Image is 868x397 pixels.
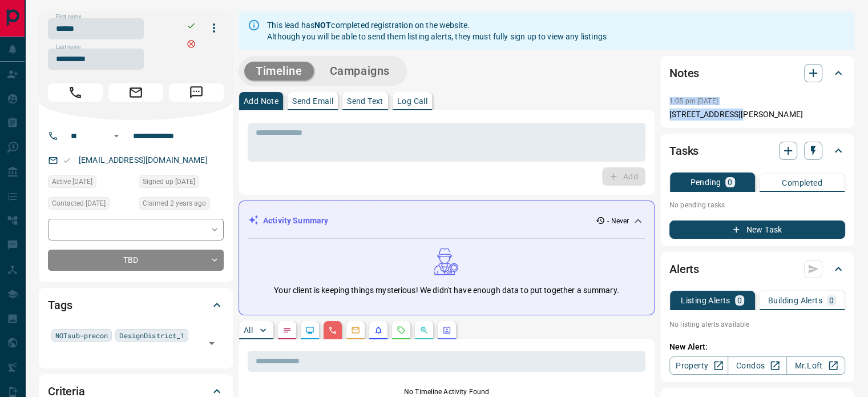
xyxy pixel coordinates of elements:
[351,326,360,335] svg: Emails
[244,326,253,334] p: All
[669,341,845,353] p: New Alert:
[690,178,721,186] p: Pending
[282,326,292,335] svg: Notes
[374,326,383,335] svg: Listing Alerts
[669,64,699,82] h2: Notes
[248,210,645,231] div: Activity Summary- Never
[669,97,718,105] p: 1:05 pm [DATE]
[48,291,224,319] div: Tags
[139,175,224,191] div: Wed Dec 14 2022
[79,155,208,165] a: [EMAIL_ADDRESS][DOMAIN_NAME]
[48,83,103,102] span: Call
[204,335,220,351] button: Open
[274,284,619,296] p: Your client is keeping things mysterious! We didn't have enough data to put together a summary.
[56,13,81,21] label: First name
[267,15,607,47] div: This lead has completed registration on the website. Although you will be able to send them listi...
[263,215,328,227] p: Activity Summary
[139,197,224,213] div: Wed Dec 14 2022
[829,296,834,304] p: 0
[292,97,333,105] p: Send Email
[768,296,822,304] p: Building Alerts
[397,97,427,105] p: Log Call
[318,62,401,81] button: Campaigns
[669,260,699,278] h2: Alerts
[681,296,730,304] p: Listing Alerts
[728,178,732,186] p: 0
[669,59,845,87] div: Notes
[669,356,728,375] a: Property
[56,43,81,51] label: Last name
[244,97,278,105] p: Add Note
[108,83,163,102] span: Email
[48,197,133,213] div: Fri May 19 2023
[110,129,123,143] button: Open
[397,326,406,335] svg: Requests
[55,330,108,341] span: NOTsub-precon
[63,157,71,165] svg: Email Valid
[48,175,133,191] div: Wed Dec 14 2022
[52,176,92,187] span: Active [DATE]
[607,216,629,226] p: - Never
[786,356,845,375] a: Mr.Loft
[669,137,845,165] div: Tasks
[442,326,451,335] svg: Agent Actions
[669,220,845,239] button: New Task
[314,21,331,30] strong: NOT
[782,179,822,187] p: Completed
[737,296,742,304] p: 0
[669,197,845,214] p: No pending tasks
[48,250,224,271] div: TBD
[347,97,383,105] p: Send Text
[119,330,184,341] span: DesignDistrict_1
[328,326,337,335] svg: Calls
[669,142,699,160] h2: Tasks
[728,356,786,375] a: Condos
[143,176,195,187] span: Signed up [DATE]
[244,62,314,81] button: Timeline
[52,198,106,209] span: Contacted [DATE]
[169,83,224,102] span: Message
[669,319,845,330] p: No listing alerts available
[48,296,72,314] h2: Tags
[669,109,845,121] p: [STREET_ADDRESS][PERSON_NAME]
[305,326,314,335] svg: Lead Browsing Activity
[248,387,645,397] p: No Timeline Activity Found
[143,198,206,209] span: Claimed 2 years ago
[419,326,429,335] svg: Opportunities
[669,255,845,283] div: Alerts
